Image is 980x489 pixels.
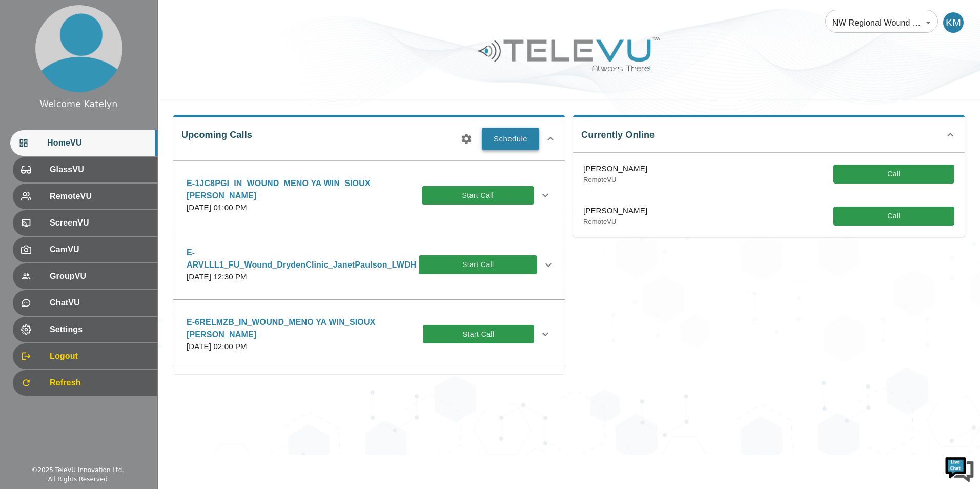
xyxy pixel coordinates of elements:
[187,271,419,283] p: [DATE] 12:30 PM
[13,317,157,342] div: Settings
[13,184,157,209] div: RemoteVU
[50,350,149,362] span: Logout
[482,128,539,150] button: Schedule
[944,453,975,484] img: Chat Widget
[825,8,938,37] div: NW Regional Wound Care
[50,217,149,229] span: ScreenVU
[13,157,157,182] div: GlassVU
[178,171,560,220] div: E-1JC8PGI_IN_WOUND_MENO YA WIN_SIOUX [PERSON_NAME][DATE] 01:00 PMStart Call
[13,370,157,396] div: Refresh
[178,310,560,359] div: E-6RELMZB_IN_WOUND_MENO YA WIN_SIOUX [PERSON_NAME][DATE] 02:00 PMStart Call
[35,5,122,92] img: profile.png
[422,186,534,205] button: Start Call
[50,270,149,282] span: GroupVU
[583,175,647,185] p: RemoteVU
[187,316,423,341] p: E-6RELMZB_IN_WOUND_MENO YA WIN_SIOUX [PERSON_NAME]
[419,255,537,274] button: Start Call
[50,243,149,256] span: CamVU
[48,475,108,484] div: All Rights Reserved
[40,97,117,111] div: Welcome Katelyn
[583,205,647,217] p: [PERSON_NAME]
[583,217,647,227] p: RemoteVU
[943,12,964,33] div: KM
[10,130,157,156] div: HomeVU
[187,247,419,271] p: E-ARVLLL1_FU_Wound_DrydenClinic_JanetPaulson_LWDH
[187,177,422,202] p: E-1JC8PGI_IN_WOUND_MENO YA WIN_SIOUX [PERSON_NAME]
[50,323,149,336] span: Settings
[833,207,954,226] button: Call
[50,190,149,202] span: RemoteVU
[187,202,422,214] p: [DATE] 01:00 PM
[50,297,149,309] span: ChatVU
[833,165,954,184] button: Call
[477,33,661,75] img: Logo
[13,210,157,236] div: ScreenVU
[187,341,423,353] p: [DATE] 02:00 PM
[13,263,157,289] div: GroupVU
[50,164,149,176] span: GlassVU
[47,137,149,149] span: HomeVU
[13,237,157,262] div: CamVU
[178,240,560,289] div: E-ARVLLL1_FU_Wound_DrydenClinic_JanetPaulson_LWDH[DATE] 12:30 PMStart Call
[13,343,157,369] div: Logout
[50,377,149,389] span: Refresh
[423,325,534,344] button: Start Call
[583,163,647,175] p: [PERSON_NAME]
[31,465,124,475] div: © 2025 TeleVU Innovation Ltd.
[13,290,157,316] div: ChatVU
